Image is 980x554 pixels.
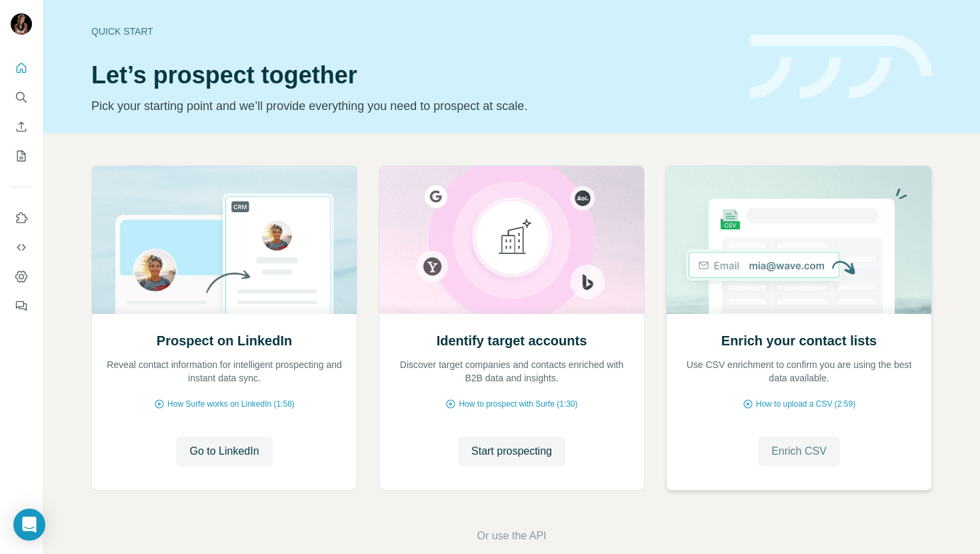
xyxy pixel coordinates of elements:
[11,144,32,168] button: My lists
[758,437,840,466] button: Enrich CSV
[11,265,32,289] button: Dashboard
[11,206,32,230] button: Use Surfe on LinkedIn
[91,25,734,38] div: Quick start
[157,331,292,350] h2: Prospect on LinkedIn
[750,35,932,99] img: banner
[13,509,45,541] div: Open Intercom Messenger
[437,331,587,350] h2: Identify target accounts
[11,85,32,109] button: Search
[379,166,645,314] img: Identify target accounts
[11,13,32,35] img: Avatar
[471,443,552,459] span: Start prospecting
[105,358,343,385] p: Reveal contact information for intelligent prospecting and instant data sync.
[11,56,32,80] button: Quick start
[189,443,259,459] span: Go to LinkedIn
[459,398,577,410] span: How to prospect with Surfe (1:30)
[91,62,734,89] h1: Let’s prospect together
[91,166,357,314] img: Prospect on LinkedIn
[771,443,827,459] span: Enrich CSV
[176,437,272,466] button: Go to LinkedIn
[167,398,295,410] span: How Surfe works on LinkedIn (1:58)
[91,97,734,115] p: Pick your starting point and we’ll provide everything you need to prospect at scale.
[393,358,631,385] p: Discover target companies and contacts enriched with B2B data and insights.
[721,331,877,350] h2: Enrich your contact lists
[11,115,32,139] button: Enrich CSV
[680,358,918,385] p: Use CSV enrichment to confirm you are using the best data available.
[666,166,932,314] img: Enrich your contact lists
[11,294,32,318] button: Feedback
[458,437,565,466] button: Start prospecting
[756,398,855,410] span: How to upload a CSV (2:59)
[477,528,546,544] button: Or use the API
[11,235,32,259] button: Use Surfe API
